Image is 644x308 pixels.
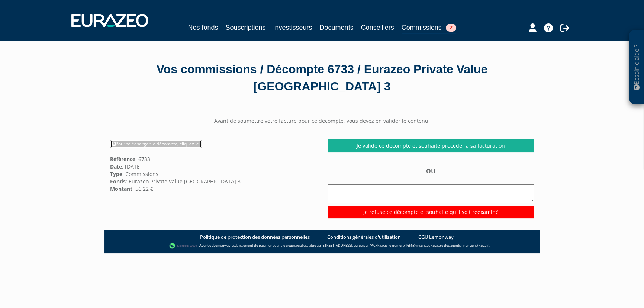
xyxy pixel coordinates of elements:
[273,22,312,33] a: Investisseurs
[320,22,354,33] a: Documents
[104,139,322,192] div: : 6733 : [DATE] : Commissions : Eurazeo Private Value [GEOGRAPHIC_DATA] 3 : 56,22 €
[213,243,231,248] a: Lemonway
[110,185,132,192] strong: Montant
[112,242,532,250] div: - Agent de (établissement de paiement dont le siège social est situé au [STREET_ADDRESS], agréé p...
[110,170,122,177] strong: Type
[418,234,454,241] a: CGU Lemonway
[110,163,122,170] strong: Date
[110,178,126,185] strong: Fonds
[632,34,641,101] p: Besoin d'aide ?
[430,243,489,248] a: Registre des agents financiers (Regafi)
[110,61,534,95] div: Vos commissions / Décompte 6733 / Eurazeo Private Value [GEOGRAPHIC_DATA] 3
[71,14,148,27] img: 1732889491-logotype_eurazeo_blanc_rvb.png
[327,234,401,241] a: Conditions générales d'utilisation
[169,242,198,250] img: logo-lemonway.png
[328,167,534,218] div: OU
[361,22,394,33] a: Conseillers
[402,22,456,34] a: Commissions2
[110,140,202,148] a: Pour télécharger le décompte, cliquez ici
[104,117,540,125] center: Avant de soumettre votre facture pour ce décompte, vous devez en valider le contenu.
[328,206,534,218] input: Je refuse ce décompte et souhaite qu'il soit réexaminé
[200,234,310,241] a: Politique de protection des données personnelles
[328,139,534,152] a: Je valide ce décompte et souhaite procéder à sa facturation
[110,155,135,163] strong: Référence
[225,22,265,33] a: Souscriptions
[188,22,218,33] a: Nos fonds
[446,24,456,32] span: 2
